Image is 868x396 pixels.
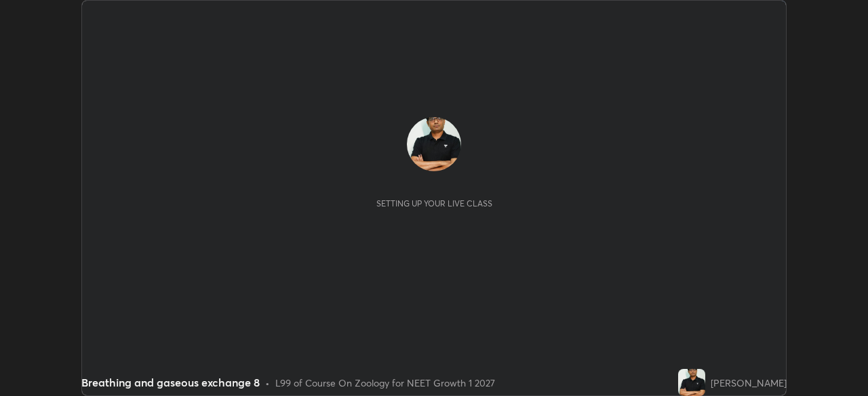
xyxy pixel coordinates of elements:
div: Breathing and gaseous exchange 8 [81,374,260,391]
img: 949fdf8e776c44239d50da6cd554c825.jpg [678,369,705,396]
img: 949fdf8e776c44239d50da6cd554c825.jpg [407,117,461,171]
div: L99 of Course On Zoology for NEET Growth 1 2027 [275,376,495,390]
div: Setting up your live class [376,198,492,208]
div: • [265,376,270,390]
div: [PERSON_NAME] [711,376,787,390]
